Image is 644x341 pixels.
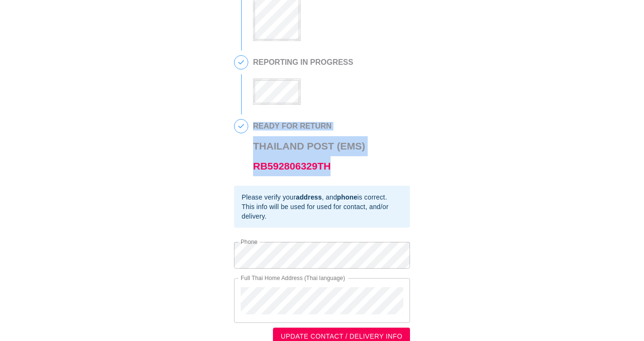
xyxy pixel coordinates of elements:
[242,202,402,221] div: This info will be used for used for contact, and/or delivery.
[296,193,322,201] b: address
[253,160,331,171] a: RB592806329TH
[253,58,353,67] h2: REPORTING IN PROGRESS
[337,193,358,201] b: phone
[253,136,365,176] h3: Thailand Post (EMS)
[234,120,248,133] span: 4
[234,56,248,69] span: 3
[242,192,402,202] div: Please verify your , and is correct.
[253,122,365,130] h2: READY FOR RETURN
